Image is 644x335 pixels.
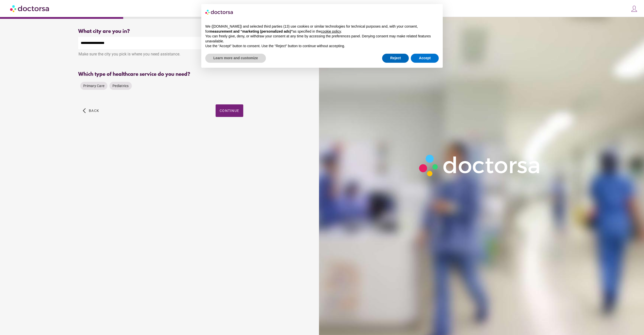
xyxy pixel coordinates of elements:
p: Use the “Accept” button to consent. Use the “Reject” button to continue without accepting. [205,44,439,49]
span: Pediatrics [112,84,129,88]
span: Back [89,109,99,113]
img: Doctorsa.com [10,3,50,14]
div: What city are you in? [78,29,243,34]
p: We ([DOMAIN_NAME]) and selected third parties (13) use cookies or similar technologies for techni... [205,24,439,34]
img: icons8-customer-100.png [631,5,638,12]
div: Which type of healthcare service do you need? [78,72,243,77]
button: Learn more and customize [205,54,266,63]
span: Primary Care [83,84,104,88]
strong: measurement and “marketing (personalized ads)” [209,29,293,33]
div: Make sure the city you pick is where you need assistance. [78,49,243,60]
a: cookie policy [321,29,341,33]
button: Continue [216,104,243,117]
img: Logo-Doctorsa-trans-White-partial-flat.png [416,151,544,180]
button: arrow_back_ios Back [81,104,101,117]
button: Accept [411,54,439,63]
p: You can freely give, deny, or withdraw your consent at any time by accessing the preferences pane... [205,34,439,44]
img: logo [205,8,233,16]
span: Continue [220,109,239,113]
button: Reject [382,54,409,63]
